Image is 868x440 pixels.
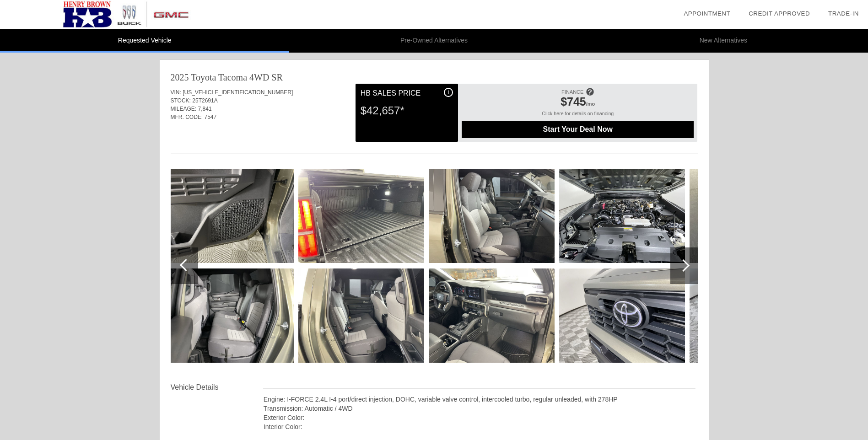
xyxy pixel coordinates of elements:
[171,114,203,120] span: MFR. CODE:
[466,95,689,111] div: /mo
[171,89,181,96] span: VIN:
[361,99,453,123] div: $42,657*
[559,169,685,263] img: 28.jpg
[429,169,555,263] img: 26.jpg
[205,114,217,120] span: 7547
[271,71,282,84] div: SR
[264,404,696,413] div: Transmission: Automatic / 4WD
[429,268,555,363] img: 27.jpg
[462,111,694,121] div: Click here for details on financing
[448,89,449,96] span: i
[171,106,197,112] span: MILEAGE:
[749,10,810,17] a: Credit Approved
[198,106,212,112] span: 7,841
[690,268,815,363] img: 31.jpg
[684,10,730,17] a: Appointment
[559,268,685,363] img: 29.jpg
[264,395,696,404] div: Engine: I-FORCE 2.4L I-4 port/direct injection, DOHC, variable valve control, intercooled turbo, ...
[561,95,586,108] span: $745
[828,10,859,17] a: Trade-In
[264,422,696,431] div: Interior Color:
[298,169,424,263] img: 24.jpg
[473,125,682,134] span: Start Your Deal Now
[171,382,264,393] div: Vehicle Details
[561,89,583,95] span: FINANCE
[168,268,294,363] img: 23.jpg
[171,71,270,84] div: 2025 Toyota Tacoma 4WD
[579,29,868,53] li: New Alternatives
[264,413,696,422] div: Exterior Color:
[289,29,578,53] li: Pre-Owned Alternatives
[192,97,217,104] span: 25T2691A
[183,89,293,96] span: [US_VEHICLE_IDENTIFICATION_NUMBER]
[690,169,815,263] img: 30.jpg
[361,88,453,99] div: HB Sales Price
[168,169,294,263] img: 22.jpg
[171,127,698,141] div: Quoted on [DATE] 9:06:02 AM
[298,268,424,363] img: 25.jpg
[171,97,191,104] span: STOCK:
